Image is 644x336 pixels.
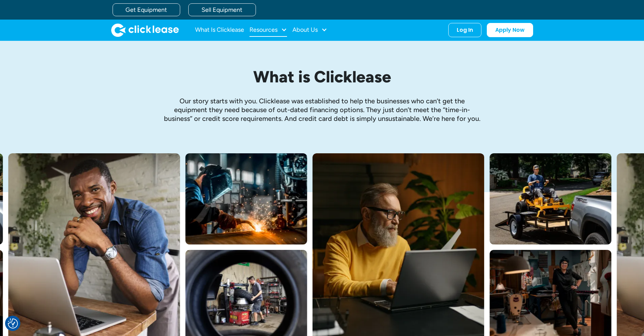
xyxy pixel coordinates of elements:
div: About Us [292,23,327,37]
div: Log In [457,27,473,33]
p: Our story starts with you. Clicklease was established to help the businesses who can’t get the eq... [163,97,481,123]
a: Get Equipment [113,3,180,16]
img: Man with hat and blue shirt driving a yellow lawn mower onto a trailer [490,153,611,244]
a: home [111,23,179,37]
div: Resources [249,23,287,37]
a: What Is Clicklease [195,23,244,37]
h1: What is Clicklease [163,68,481,86]
img: Clicklease logo [111,23,179,37]
img: A welder in a large mask working on a large pipe [185,153,307,244]
button: Consent Preferences [8,318,18,329]
a: Apply Now [487,23,533,37]
img: Revisit consent button [8,318,18,329]
a: Sell Equipment [188,3,256,16]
